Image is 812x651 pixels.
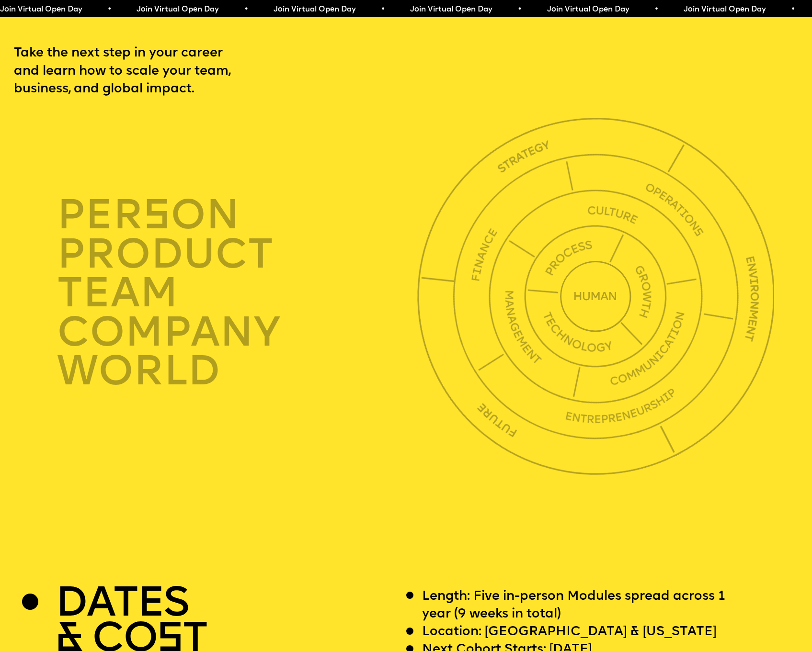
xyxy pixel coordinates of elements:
span: • [243,6,248,13]
div: product [57,235,423,274]
div: world [57,352,423,391]
span: • [107,6,111,13]
span: • [380,6,385,13]
p: Location: [GEOGRAPHIC_DATA] & [US_STATE] [422,623,717,641]
span: • [517,6,521,13]
span: • [790,6,795,13]
p: Take the next step in your career and learn how to scale your team, business, and global impact. [14,45,265,98]
div: per on [57,196,423,235]
div: company [57,313,423,352]
span: • [653,6,658,13]
div: TEAM [57,274,423,313]
span: s [143,197,171,239]
p: Length: Five in-person Modules spread across 1 year (9 weeks in total) [422,588,749,624]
